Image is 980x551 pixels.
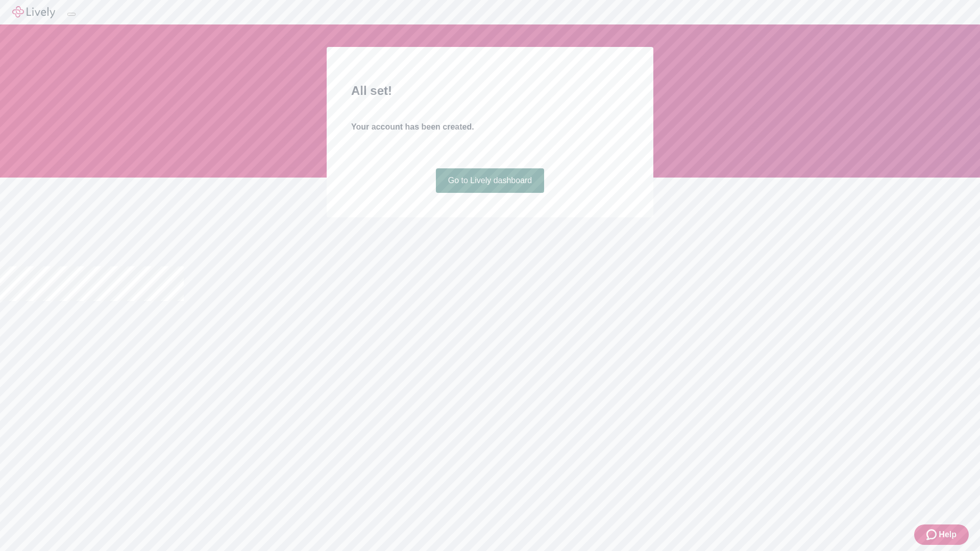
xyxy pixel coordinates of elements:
[436,168,545,193] a: Go to Lively dashboard
[351,82,629,100] h2: All set!
[351,121,629,133] h4: Your account has been created.
[926,529,939,541] svg: Zendesk support icon
[939,529,957,541] span: Help
[914,524,969,545] button: Zendesk support iconHelp
[67,13,76,16] button: Log out
[12,6,55,18] img: Lively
